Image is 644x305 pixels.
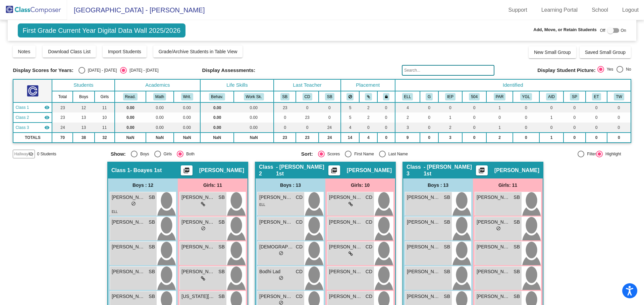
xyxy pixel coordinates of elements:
[563,91,586,102] th: Speech only
[462,112,486,123] td: 0
[494,93,505,100] button: PAR
[563,112,586,123] td: 0
[280,93,290,100] button: SB
[319,133,341,143] td: 24
[218,219,225,226] span: SB
[623,66,631,72] div: No
[607,133,631,143] td: 0
[259,203,265,207] span: ELL
[473,178,543,192] div: Girls: 11
[586,91,607,102] th: Student needs extra time
[95,133,115,143] td: 32
[218,243,225,250] span: SB
[181,268,215,275] span: [PERSON_NAME]
[202,67,255,73] span: Display Assessments:
[462,123,486,133] td: 0
[259,293,293,300] span: [PERSON_NAME]
[153,46,243,58] button: Grade/Archive Students in Table View
[218,194,225,201] span: SB
[366,219,372,226] span: CD
[296,102,319,112] td: 0
[174,112,201,123] td: 0.00
[539,123,563,133] td: 0
[146,133,174,143] td: NaN
[534,50,571,55] span: New Small Group
[395,79,631,91] th: Identified
[18,23,186,37] span: First Grade Current Year Digital Data Wall 2025/2026
[73,133,94,143] td: 38
[420,123,438,133] td: 0
[131,201,136,206] span: do_not_disturb_alt
[174,102,201,112] td: 0.00
[377,112,395,123] td: 0
[234,112,274,123] td: 0.00
[301,151,487,157] mat-radio-group: Select an option
[234,123,274,133] td: 0.00
[614,93,624,100] button: TW
[420,133,438,143] td: 0
[95,102,115,112] td: 11
[539,133,563,143] td: 1
[149,243,155,250] span: SB
[477,219,510,226] span: [PERSON_NAME]
[330,167,338,176] mat-icon: picture_as_pdf
[274,102,296,112] td: 23
[218,293,225,300] span: SB
[259,219,293,226] span: [PERSON_NAME]
[174,123,201,133] td: 0.00
[111,151,296,157] mat-radio-group: Select an option
[477,243,510,250] span: [PERSON_NAME]
[586,112,607,123] td: 0
[115,112,146,123] td: 0.00
[477,268,510,275] span: [PERSON_NAME]
[276,164,328,177] span: - [PERSON_NAME] 1st
[607,91,631,102] th: Twin
[274,133,296,143] td: 23
[341,91,360,102] th: Keep away students
[546,93,557,100] button: AID
[115,102,146,112] td: 0.00
[44,105,50,110] mat-icon: visibility
[329,268,363,275] span: [PERSON_NAME] [PERSON_NAME]
[438,102,462,112] td: 0
[181,293,215,300] span: [US_STATE][PERSON_NAME]
[514,293,520,300] span: SB
[48,49,91,54] span: Download Class List
[73,112,94,123] td: 13
[259,268,293,275] span: Bodhi Lad
[234,133,274,143] td: NaN
[200,79,274,91] th: Life Skills
[539,102,563,112] td: 0
[395,102,420,112] td: 4
[149,219,155,226] span: SB
[486,112,513,123] td: 0
[108,49,141,54] span: Import Students
[621,27,626,33] span: On
[536,5,583,15] a: Learning Portal
[85,67,117,73] div: [DATE] - [DATE]
[181,219,215,226] span: [PERSON_NAME]
[43,46,96,58] button: Download Class List
[444,268,450,275] span: SB
[407,243,440,250] span: [PERSON_NAME]
[329,219,363,226] span: [PERSON_NAME]
[586,5,613,15] a: School
[597,66,631,75] mat-radio-group: Select an option
[462,133,486,143] td: 0
[341,133,360,143] td: 14
[13,67,73,73] span: Display Scores for Years:
[586,102,607,112] td: 0
[115,79,200,91] th: Academics
[496,226,501,231] span: do_not_disturb_alt
[359,123,377,133] td: 0
[319,102,341,112] td: 0
[44,125,50,130] mat-icon: visibility
[539,91,563,102] th: Student has 1:1
[420,112,438,123] td: 0
[319,91,341,102] th: Sheri Burns
[52,123,73,133] td: 24
[52,102,73,112] td: 23
[73,91,94,102] th: Boys
[600,27,605,33] span: Off
[112,210,118,214] span: ELL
